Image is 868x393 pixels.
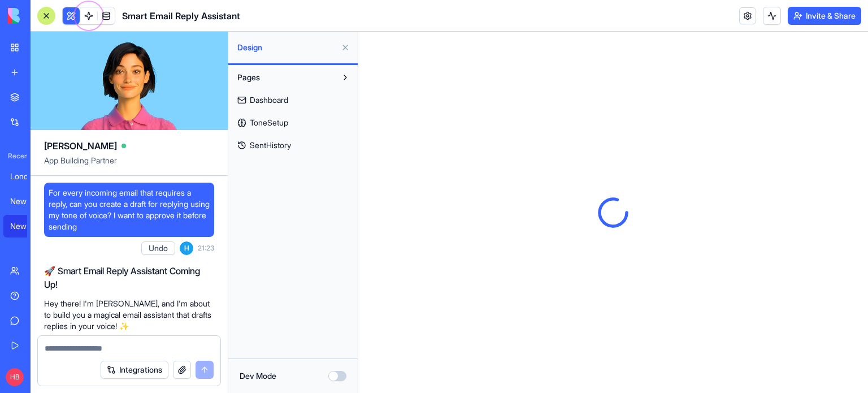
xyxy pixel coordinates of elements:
[10,221,42,232] div: New App
[101,361,168,379] button: Integrations
[237,42,336,53] span: Design
[250,140,291,151] span: SentHistory
[198,244,214,253] span: 21:23
[44,139,117,153] span: [PERSON_NAME]
[8,8,78,24] img: logo
[3,190,49,213] a: New App
[240,370,276,382] label: Dev Mode
[49,187,210,232] span: For every incoming email that requires a reply, can you create a draft for replying using my tone...
[232,136,354,154] a: SentHistory
[44,155,214,175] span: App Building Partner
[250,117,288,128] span: ToneSetup
[10,171,42,182] div: London Family Trip Planner
[122,9,240,23] span: Smart Email Reply Assistant
[10,196,42,207] div: New App
[44,264,214,291] h2: 🚀 Smart Email Reply Assistant Coming Up!
[141,241,175,255] button: Undo
[788,7,861,25] button: Invite & Share
[180,241,193,255] span: H
[3,152,27,161] span: Recent
[232,68,336,87] button: Pages
[250,94,288,106] span: Dashboard
[232,114,354,132] a: ToneSetup
[44,298,214,332] p: Hey there! I'm [PERSON_NAME], and I'm about to build you a magical email assistant that drafts re...
[237,72,260,83] span: Pages
[3,165,49,188] a: London Family Trip Planner
[6,368,24,386] span: HB
[3,215,49,237] a: New App
[232,91,354,109] a: Dashboard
